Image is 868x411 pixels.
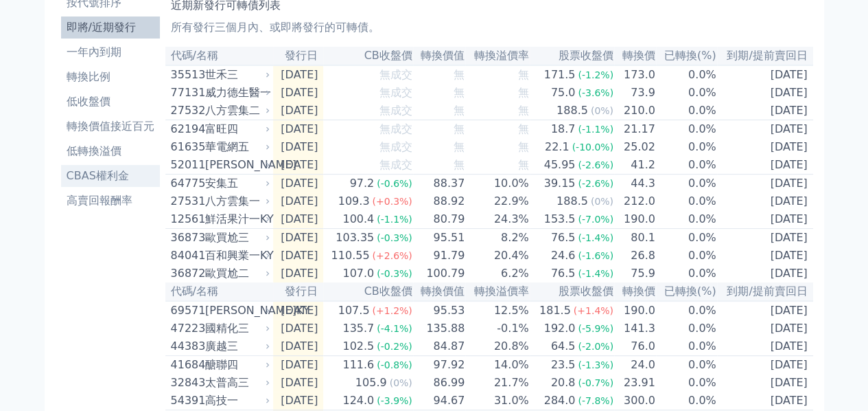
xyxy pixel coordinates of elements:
div: 84041 [171,247,202,264]
td: 0.0% [656,301,717,320]
td: 173.0 [614,65,656,84]
a: 轉換價值接近百元 [61,115,160,137]
td: [DATE] [273,210,324,229]
td: [DATE] [273,356,324,375]
span: (-7.0%) [578,214,613,225]
th: 轉換價值 [413,282,466,301]
th: CB收盤價 [323,47,412,65]
li: 轉換價值接近百元 [61,118,160,135]
div: 181.5 [537,302,574,319]
div: 76.5 [548,265,578,282]
span: 無成交 [379,122,412,135]
span: 無 [518,104,529,117]
div: 62194 [171,121,202,137]
td: [DATE] [717,337,813,356]
div: 109.3 [336,193,373,210]
td: [DATE] [717,192,813,210]
th: 發行日 [273,282,324,301]
th: 轉換溢價率 [465,47,529,65]
td: 190.0 [614,210,656,229]
td: 86.99 [413,374,466,392]
div: 27532 [171,102,202,119]
td: [DATE] [717,210,813,229]
th: 股票收盤價 [530,282,614,301]
span: (-10.0%) [572,142,613,153]
td: 10.0% [465,175,529,193]
td: 88.37 [413,175,466,193]
td: 76.0 [614,337,656,356]
div: 111.6 [340,357,377,373]
td: 300.0 [614,392,656,410]
div: 105.9 [353,375,390,391]
td: 0.0% [656,192,717,210]
th: 到期/提前賣回日 [717,47,813,65]
div: 54391 [171,392,202,409]
div: 76.5 [548,230,578,246]
td: [DATE] [273,156,324,175]
td: 0.0% [656,210,717,229]
li: 低轉換溢價 [61,143,160,159]
th: 到期/提前賣回日 [717,282,813,301]
div: 45.95 [541,157,578,173]
td: [DATE] [273,320,324,337]
td: [DATE] [717,175,813,193]
div: 64775 [171,175,202,192]
th: 轉換價 [614,282,656,301]
p: 所有發行三個月內、或即將發行的可轉債。 [171,19,808,36]
td: 212.0 [614,192,656,210]
th: 轉換溢價率 [465,282,529,301]
td: [DATE] [717,229,813,247]
div: 24.6 [548,247,578,264]
span: (+1.2%) [372,305,412,316]
div: 鮮活果汁一KY [205,211,268,227]
span: 無成交 [379,104,412,117]
div: 107.0 [340,265,377,282]
div: 威力德生醫一 [205,85,268,101]
td: [DATE] [717,138,813,156]
a: 高賣回報酬率 [61,190,160,212]
td: [DATE] [717,65,813,84]
div: 36873 [171,230,202,246]
span: 無 [518,86,529,99]
td: 84.87 [413,337,466,356]
td: 23.91 [614,374,656,392]
div: 華電網五 [205,139,268,155]
td: 91.79 [413,247,466,265]
div: 32843 [171,375,202,391]
td: [DATE] [273,374,324,392]
td: 0.0% [656,102,717,120]
div: 47223 [171,320,202,337]
div: 102.5 [340,338,377,355]
td: [DATE] [273,65,324,84]
span: (-1.4%) [578,232,613,243]
span: (-0.3%) [377,232,412,243]
span: (-3.6%) [578,87,613,98]
td: 14.0% [465,356,529,375]
td: [DATE] [717,356,813,375]
span: 無 [518,158,529,171]
div: 135.7 [340,320,377,337]
td: 210.0 [614,102,656,120]
td: 0.0% [656,120,717,139]
span: (0%) [390,377,412,388]
span: (-0.7%) [578,377,613,388]
li: CBAS權利金 [61,168,160,184]
div: 41684 [171,357,202,373]
div: 284.0 [541,392,578,409]
td: 75.9 [614,265,656,282]
div: 75.0 [548,85,578,101]
td: 26.8 [614,247,656,265]
th: 股票收盤價 [530,47,614,65]
th: 轉換價 [614,47,656,65]
span: 無成交 [379,158,412,171]
li: 高賣回報酬率 [61,192,160,209]
td: 6.2% [465,265,529,282]
span: 無 [518,68,529,81]
div: 103.35 [333,230,377,246]
th: CB收盤價 [323,282,412,301]
div: 188.5 [554,193,591,210]
td: [DATE] [273,120,324,139]
td: 0.0% [656,337,717,356]
div: 124.0 [340,392,377,409]
div: 188.5 [554,102,591,119]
